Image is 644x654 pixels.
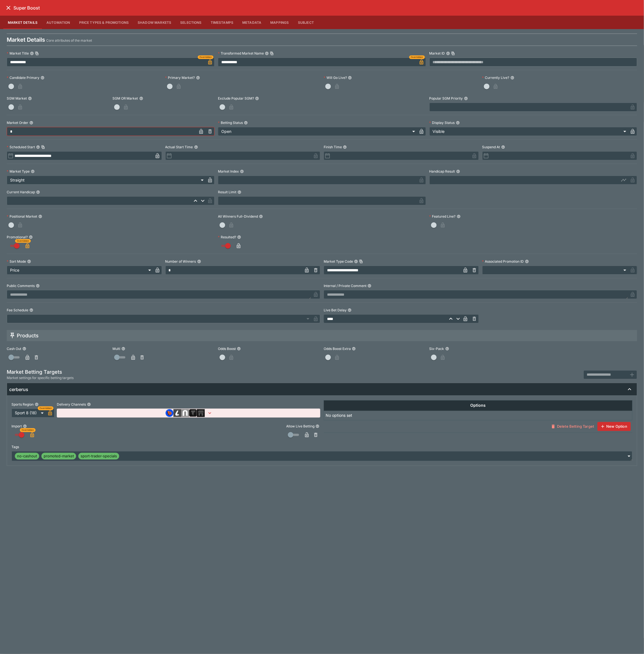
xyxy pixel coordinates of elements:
[36,284,40,288] button: Public Comments
[7,169,30,174] p: Market Type
[7,120,28,125] p: Market Order
[165,259,196,264] p: Number of Winners
[38,215,42,218] button: Positional Market
[36,145,40,149] button: Scheduled StartCopy To Clipboard
[41,454,76,459] span: promoted-market
[354,260,358,264] button: Market Type CodeCopy To Clipboard
[324,346,351,351] p: Odds Boost Extra
[46,38,92,43] p: Core attributes of the market
[7,308,28,312] p: Fee Schedule
[165,75,195,80] p: Primary Market?
[176,16,206,29] button: Selections
[7,259,26,264] p: Sort Mode
[7,369,74,375] h5: Market Betting Targets
[348,308,352,312] button: Live Bet Delay
[11,409,46,418] div: Sport 8 (18)
[7,145,35,149] p: Scheduled Start
[7,375,74,381] span: Market settings for specific betting targets
[41,76,44,80] button: Candidate Primary
[548,422,597,431] button: Delete Betting Target
[87,403,91,406] button: Delivery Channels
[525,260,529,264] button: Associated Promotion ID
[121,347,125,351] button: Multi
[42,16,75,29] button: Automation
[27,260,31,264] button: Sort Mode
[165,145,193,149] p: Actual Start Time
[429,346,444,351] p: Six-Pack
[286,424,314,429] p: Allow Live Betting
[7,235,28,239] p: Promotional?
[29,308,33,312] button: Fee Schedule
[464,97,468,100] button: Popular SGM Priority
[199,55,212,59] span: Overridden
[206,16,238,29] button: Timestamps
[482,145,500,149] p: Suspend At
[29,121,33,125] button: Market Order
[324,401,633,411] th: Options
[7,96,27,101] p: SGM Market
[22,347,26,351] button: Cash Out
[218,127,417,136] div: Open
[197,260,201,264] button: Number of Winners
[218,96,254,101] p: Exclude Popular SGM?
[348,76,352,80] button: Will Go Live?
[293,16,319,29] button: Subject
[29,235,33,239] button: Promotional?
[359,260,363,264] button: Copy To Clipboard
[352,347,356,351] button: Odds Boost Extra
[22,428,34,432] span: Overridden
[218,169,239,174] p: Market Index
[218,235,236,239] p: Resulted?
[218,51,264,56] p: Transformed Market Name
[17,332,39,339] h5: Products
[237,347,241,351] button: Odds Boost
[324,411,633,420] td: No options set
[7,283,35,288] p: Public Comments
[7,36,45,43] h4: Market Details
[3,16,42,29] button: Market Details
[11,424,22,429] p: Import
[139,97,143,100] button: SGM OR Market
[13,5,40,11] h6: Super Boost
[324,259,353,264] p: Market Type Code
[238,16,266,29] button: Metadata
[324,145,342,149] p: Finish Time
[244,121,248,125] button: Betting Status
[173,409,181,417] img: brand
[31,170,35,173] button: Market Type
[218,120,243,125] p: Betting Status
[112,96,138,101] p: SGM OR Market
[324,75,347,80] p: Will Go Live?
[446,51,450,55] button: Market IDCopy To Clipboard
[133,16,176,29] button: Shadow Markets
[7,214,37,219] p: Positional Market
[240,170,244,173] button: Market Index
[259,215,263,218] button: All Winners Full-Dividend
[28,97,32,100] button: SGM Market
[482,75,509,80] p: Currently Live?
[429,169,455,174] p: Handicap Result
[456,170,460,173] button: Handicap Result
[11,402,34,407] p: Sports Region
[316,424,319,428] button: Allow Live Betting
[196,76,200,80] button: Primary Market?
[482,259,524,264] p: Associated Promotion ID
[451,51,455,55] button: Copy To Clipboard
[218,190,236,194] p: Result Limit
[456,121,460,125] button: Display Status
[457,215,461,218] button: Featured Line?
[324,308,347,312] p: Live Bet Delay
[445,347,449,351] button: Six-Pack
[23,424,27,428] button: Import
[598,422,631,431] button: New Option
[218,214,258,219] p: All Winners Full-Dividend
[324,283,366,288] p: Internal / Private Comment
[265,51,269,55] button: Transformed Market NameCopy To Clipboard
[41,145,45,149] button: Copy To Clipboard
[7,75,39,80] p: Candidate Primary
[3,3,13,13] button: close
[429,51,445,56] p: Market ID
[343,145,347,149] button: Finish Time
[7,190,35,194] p: Current Handicap
[368,284,372,288] button: Internal / Private Comment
